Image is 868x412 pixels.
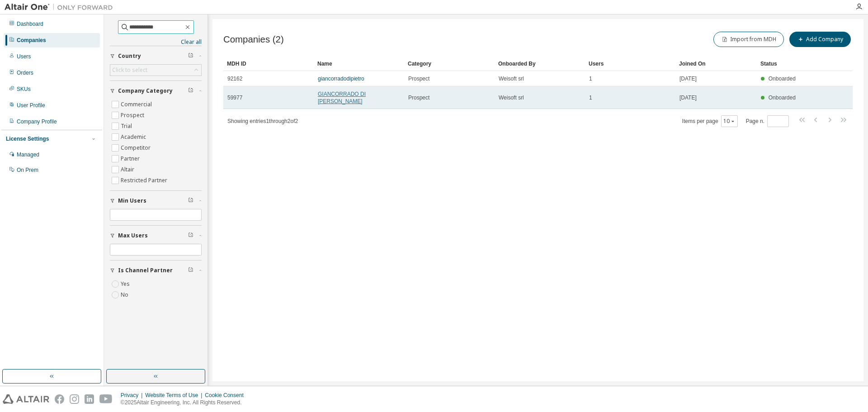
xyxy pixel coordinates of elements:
span: Prospect [408,75,429,82]
button: Min Users [110,191,202,211]
div: Name [317,57,401,71]
span: 92162 [227,75,242,82]
span: Max Users [118,232,148,239]
span: Showing entries 1 through 2 of 2 [227,118,298,124]
span: Items per page [682,115,738,127]
span: 1 [589,75,592,82]
button: Add Company [789,32,851,47]
div: Privacy [121,392,145,399]
div: Onboarded By [498,57,581,71]
span: Weisoft srl [499,75,524,82]
div: SKUs [17,85,31,93]
div: Users [17,53,31,60]
span: Page n. [746,115,789,127]
label: Yes [121,279,132,289]
span: Onboarded [769,95,796,101]
img: instagram.svg [70,394,79,404]
button: Country [110,46,202,66]
a: GIANCORRADO DI [PERSON_NAME] [318,91,366,104]
span: Min Users [118,197,146,204]
span: 59977 [227,94,242,101]
div: Users [589,57,672,71]
label: Academic [121,132,148,142]
a: giancorradodipietro [318,76,364,82]
div: Joined On [679,57,753,71]
span: 1 [589,94,592,101]
div: On Prem [17,166,38,174]
span: Clear filter [188,197,193,204]
div: Click to select [110,65,201,76]
span: Onboarded [769,76,796,82]
span: Country [118,52,141,60]
label: Prospect [121,110,146,121]
div: Cookie Consent [205,392,249,399]
label: Partner [121,153,142,164]
div: License Settings [6,135,49,142]
div: Dashboard [17,20,43,28]
div: Orders [17,69,33,76]
label: Trial [121,121,134,132]
button: Import from MDH [713,32,784,47]
div: Companies [17,37,46,44]
label: Competitor [121,142,152,153]
span: Clear filter [188,267,193,274]
div: User Profile [17,102,45,109]
span: Clear filter [188,87,193,95]
img: facebook.svg [55,394,64,404]
a: Clear all [110,38,202,46]
img: Altair One [5,3,118,12]
label: Altair [121,164,136,175]
img: youtube.svg [99,394,113,404]
button: Is Channel Partner [110,260,202,280]
p: © 2025 Altair Engineering, Inc. All Rights Reserved. [121,399,249,407]
span: Clear filter [188,52,193,60]
div: Website Terms of Use [145,392,205,399]
div: Click to select [112,66,147,74]
div: Category [408,57,491,71]
button: Company Category [110,81,202,101]
div: Status [760,57,798,71]
span: Clear filter [188,232,193,239]
img: linkedin.svg [85,394,94,404]
span: [DATE] [679,75,697,82]
div: Company Profile [17,118,57,125]
label: No [121,289,130,300]
button: Max Users [110,226,202,246]
span: Is Channel Partner [118,267,173,274]
div: MDH ID [227,57,310,71]
span: Weisoft srl [499,94,524,101]
label: Commercial [121,99,154,110]
img: altair_logo.svg [3,394,49,404]
button: 10 [723,118,736,125]
label: Restricted Partner [121,175,169,186]
span: [DATE] [679,94,697,101]
div: Managed [17,151,39,158]
span: Company Category [118,87,173,95]
span: Companies (2) [223,34,284,45]
span: Prospect [408,94,429,101]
